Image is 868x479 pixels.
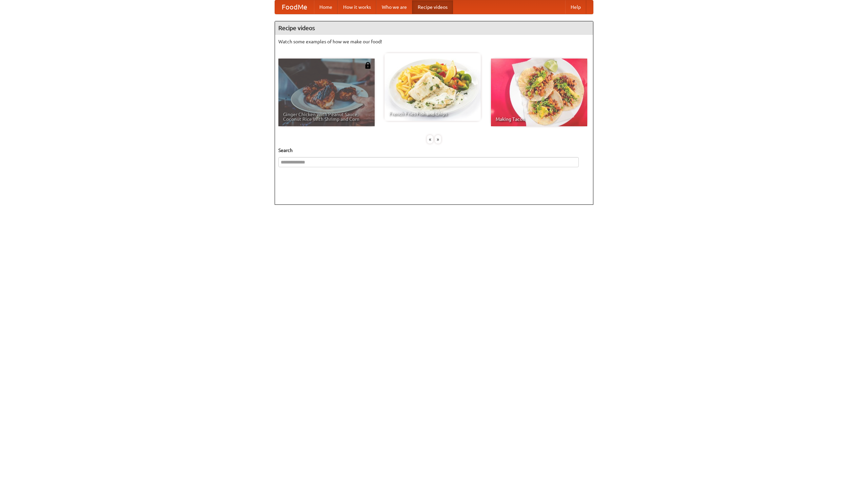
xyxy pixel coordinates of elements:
div: « [427,135,433,144]
a: How it works [338,0,376,14]
span: Making Tacos [496,117,583,122]
span: French Fries Fish and Chips [389,111,476,116]
img: 483408.png [364,62,371,69]
h4: Recipe videos [275,21,593,35]
a: Help [565,0,586,14]
a: Home [314,0,338,14]
div: » [435,135,441,144]
h5: Search [278,147,590,154]
a: Making Tacos [491,59,587,126]
a: Who we are [376,0,412,14]
a: French Fries Fish and Chips [384,53,481,121]
p: Watch some examples of how we make our food! [278,38,590,45]
a: Recipe videos [412,0,453,14]
a: FoodMe [275,0,314,14]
